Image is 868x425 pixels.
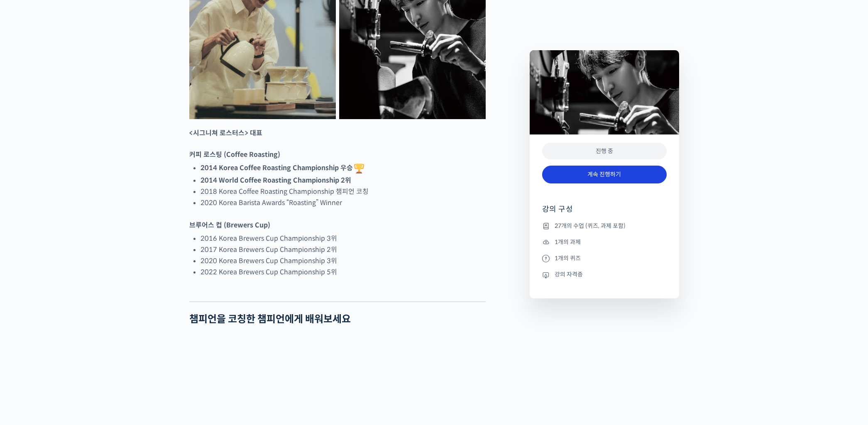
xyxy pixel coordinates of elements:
li: 2018 Korea Coffee Roasting Championship 챔피언 코칭 [200,186,486,197]
a: 설정 [107,263,159,284]
li: 2020 Korea Barista Awards “Roasting” Winner [200,197,486,208]
h4: 강의 구성 [542,204,667,221]
li: 1개의 과제 [542,237,667,247]
li: 2017 Korea Brewers Cup Championship 2위 [200,244,486,255]
strong: 커피 로스팅 (Coffee Roasting) [189,150,280,159]
span: 대화 [76,276,86,283]
strong: 2014 Korea Coffee Roasting Championship 우승 [200,164,365,172]
span: 설정 [128,276,138,282]
strong: <시그니쳐 로스터스> 대표 [189,129,262,137]
img: 🏆 [354,164,364,173]
span: 홈 [26,276,31,282]
li: 27개의 수업 (퀴즈, 과제 포함) [542,221,667,231]
a: 계속 진행하기 [542,166,667,183]
li: 2022 Korea Brewers Cup Championship 5위 [200,266,486,278]
div: 진행 중 [542,143,667,160]
a: 대화 [55,263,107,284]
strong: 2014 World Coffee Roasting Championship 2위 [200,176,351,185]
a: 홈 [2,263,55,284]
h2: 챔피언을 코칭한 챔피언에게 배워보세요 [189,313,486,325]
li: 1개의 퀴즈 [542,253,667,263]
li: 2020 Korea Brewers Cup Championship 3위 [200,255,486,266]
li: 강의 자격증 [542,270,667,280]
strong: 브루어스 컵 (Brewers Cup) [189,221,270,230]
li: 2016 Korea Brewers Cup Championship 3위 [200,233,486,244]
